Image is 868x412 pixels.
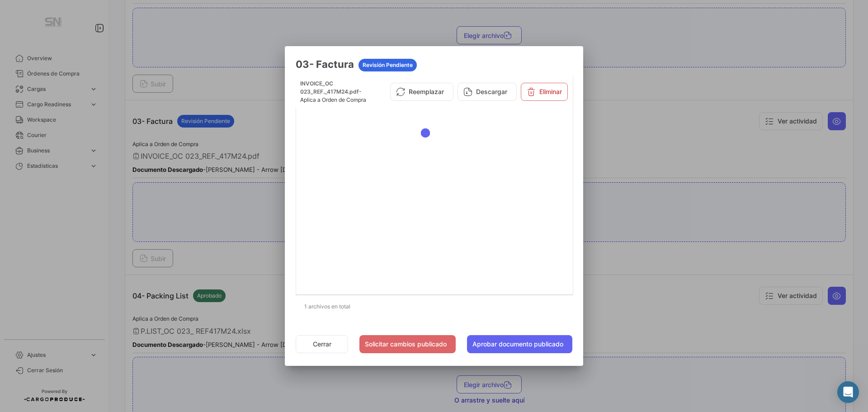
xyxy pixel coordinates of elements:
button: Eliminar [521,83,568,101]
button: Cerrar [296,335,348,353]
button: Reemplazar [390,83,453,101]
div: Abrir Intercom Messenger [837,381,859,403]
button: Solicitar cambios publicado [359,335,456,353]
span: INVOICE_OC 023_REF._417M24.pdf [300,80,359,95]
button: Aprobar documento publicado [467,335,572,353]
h3: 03- Factura [296,57,572,71]
span: Revisión Pendiente [363,61,413,69]
div: 1 archivos en total [296,295,572,318]
button: Descargar [458,83,517,101]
